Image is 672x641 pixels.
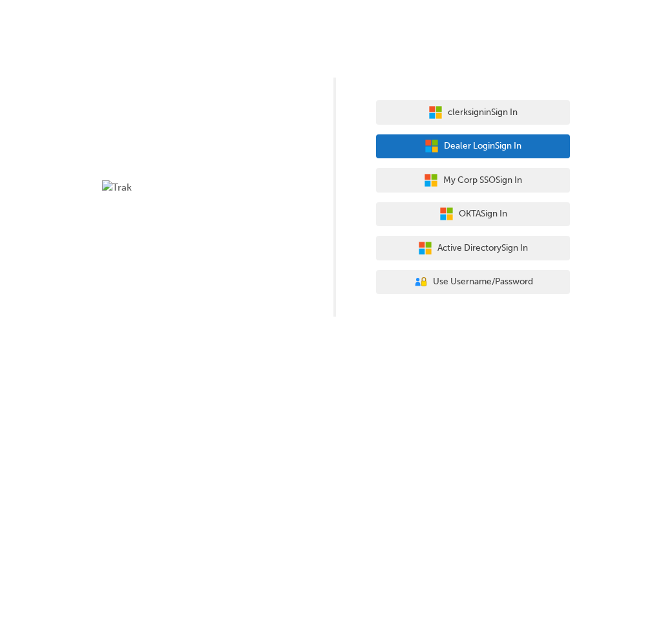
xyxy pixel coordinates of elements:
[376,270,570,295] button: Use Username/Password
[102,180,296,195] img: Trak
[376,134,570,159] button: Dealer LoginSign In
[376,168,570,193] button: My Corp SSOSign In
[443,173,522,188] span: My Corp SSO Sign In
[448,105,518,120] span: clerksignin Sign In
[437,241,528,256] span: Active Directory Sign In
[376,100,570,125] button: clerksigninSign In
[376,202,570,227] button: OKTASign In
[459,207,507,222] span: OKTA Sign In
[376,236,570,260] button: Active DirectorySign In
[444,139,521,154] span: Dealer Login Sign In
[433,275,533,289] span: Use Username/Password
